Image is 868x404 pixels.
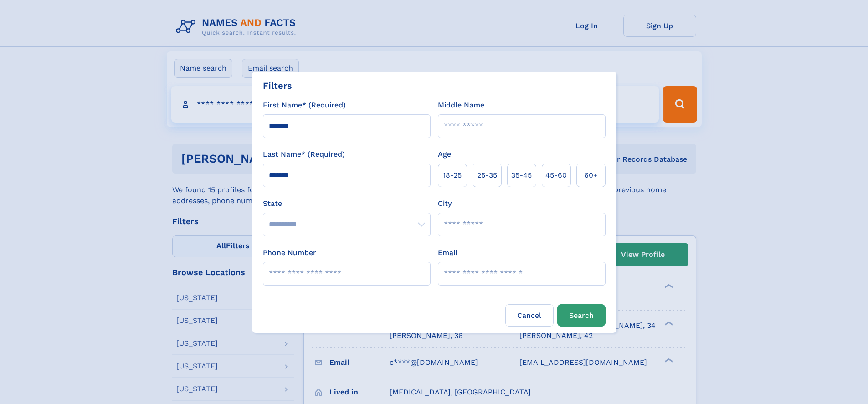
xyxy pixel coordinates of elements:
[584,170,598,181] span: 60+
[438,149,451,160] label: Age
[557,304,606,327] button: Search
[263,100,346,111] label: First Name* (Required)
[438,100,484,111] label: Middle Name
[477,170,497,181] span: 25‑35
[263,247,316,258] label: Phone Number
[505,304,554,327] label: Cancel
[438,247,457,258] label: Email
[263,149,345,160] label: Last Name* (Required)
[511,170,532,181] span: 35‑45
[438,198,452,209] label: City
[263,198,431,209] label: State
[443,170,462,181] span: 18‑25
[545,170,567,181] span: 45‑60
[263,79,292,92] div: Filters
